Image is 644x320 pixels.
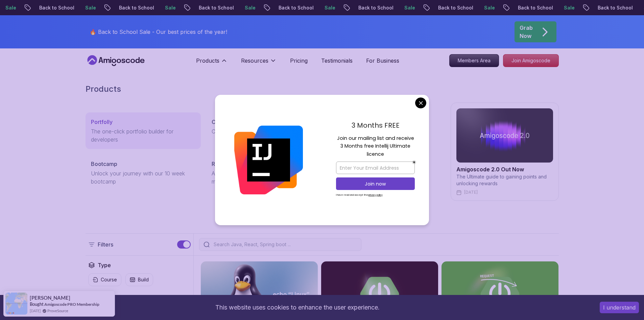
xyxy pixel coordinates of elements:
span: [PERSON_NAME] [30,295,70,301]
p: Back to School [190,4,236,11]
p: Members Area [450,55,499,67]
a: BootcampUnlock your journey with our 10 week bootcamp [86,154,201,191]
h2: Type [98,261,111,269]
div: This website uses cookies to enhance the user experience. [5,300,590,315]
p: Back to School [589,4,635,11]
p: Back to School [269,4,315,11]
p: Grab Now [520,24,533,40]
p: Back to School [349,4,395,11]
p: The Ultimate guide to gaining points and unlocking rewards [456,173,553,187]
p: Filters [98,240,113,249]
p: Sale [555,4,576,11]
p: Back to School [429,4,475,11]
h2: Products [86,84,559,94]
p: Unlock your journey with our 10 week bootcamp [91,169,195,186]
p: Build [138,276,149,283]
p: The one-click portfolio builder for developers [91,127,195,144]
p: Courses [212,118,233,126]
p: Portfolly [91,118,113,126]
img: amigoscode 2.0 [456,108,553,163]
p: Join Amigoscode [503,55,558,67]
p: Sale [236,4,257,11]
button: Course [88,273,121,286]
p: Back to School [509,4,555,11]
button: Resources [241,57,277,70]
p: Back to School [30,4,76,11]
a: ProveSource [47,308,68,314]
p: Products [196,57,219,65]
img: provesource social proof notification image [5,293,27,315]
p: Sale [315,4,337,11]
a: Testimonials [321,57,353,65]
h2: Amigoscode 2.0 Out Now [456,165,553,173]
button: Accept cookies [600,302,639,313]
span: [DATE] [30,308,41,314]
p: Back to School [110,4,156,11]
a: PortfollyThe one-click portfolio builder for developers [86,112,201,149]
p: [DATE] [464,190,478,195]
button: Build [125,273,153,286]
a: Members Area [449,54,499,67]
a: Join Amigoscode [503,54,559,67]
p: A comprehensive guide and instruction manual for all courses [212,169,316,186]
a: CoursesComprehensive coding courses [206,112,321,141]
button: Products [196,57,228,70]
a: For Business [366,57,399,65]
a: Pricing [290,57,308,65]
a: Amigoscode PRO Membership [44,301,99,307]
p: Sale [76,4,98,11]
p: Course [101,276,117,283]
p: Bootcamp [91,160,117,168]
p: Sale [156,4,177,11]
p: Comprehensive coding courses [212,127,316,135]
p: Roadmaps [212,160,239,168]
a: RoadmapsA comprehensive guide and instruction manual for all courses [206,154,321,191]
span: Bought [30,301,44,307]
input: Search Java, React, Spring boot ... [212,241,357,248]
a: amigoscode 2.0Amigoscode 2.0 Out NowThe Ultimate guide to gaining points and unlocking rewards[DATE] [451,103,559,201]
p: Resources [241,57,268,65]
p: Sale [475,4,497,11]
p: Sale [395,4,417,11]
p: 🔥 Back to School Sale - Our best prices of the year! [90,28,227,36]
